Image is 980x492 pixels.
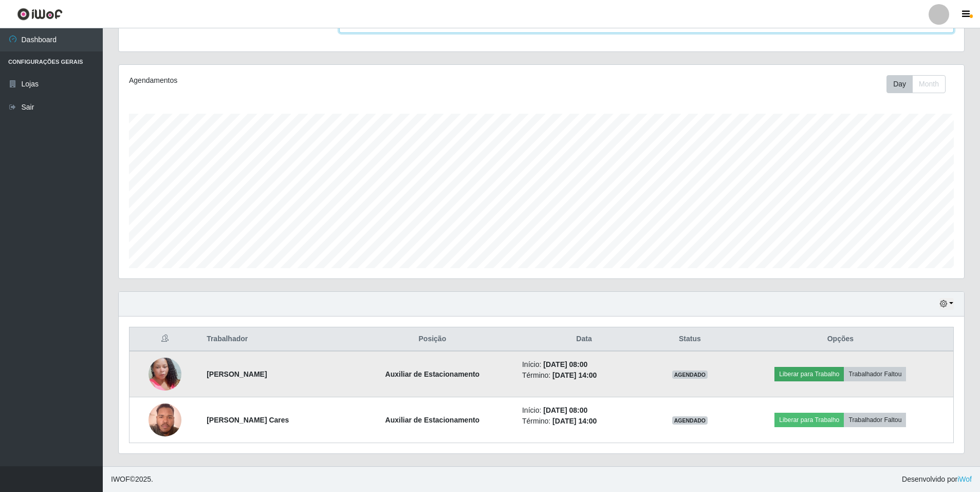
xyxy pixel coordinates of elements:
[844,367,906,381] button: Trabalhador Faltou
[149,398,181,442] img: 1756383834375.jpeg
[385,416,480,424] strong: Auxiliar de Estacionamento
[111,474,153,485] span: © 2025 .
[886,75,954,93] div: Toolbar with button groups
[886,75,946,93] div: First group
[200,327,349,352] th: Trabalhador
[672,371,708,379] span: AGENDADO
[728,327,954,352] th: Opções
[207,416,289,424] strong: [PERSON_NAME] Cares
[149,345,181,403] img: 1755510400416.jpeg
[774,413,844,427] button: Liberar para Trabalho
[17,8,63,21] img: CoreUI Logo
[552,417,597,425] time: [DATE] 14:00
[522,405,646,416] li: Início:
[672,416,708,425] span: AGENDADO
[552,371,597,379] time: [DATE] 14:00
[543,360,587,368] time: [DATE] 08:00
[912,75,946,93] button: Month
[522,359,646,370] li: Início:
[957,475,972,483] a: iWof
[129,75,464,86] div: Agendamentos
[543,406,587,414] time: [DATE] 08:00
[844,413,906,427] button: Trabalhador Faltou
[522,370,646,381] li: Término:
[522,416,646,427] li: Término:
[349,327,516,352] th: Posição
[111,475,130,483] span: IWOF
[516,327,652,352] th: Data
[652,327,728,352] th: Status
[385,370,480,378] strong: Auxiliar de Estacionamento
[902,474,972,485] span: Desenvolvido por
[207,370,267,378] strong: [PERSON_NAME]
[886,75,913,93] button: Day
[774,367,844,381] button: Liberar para Trabalho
